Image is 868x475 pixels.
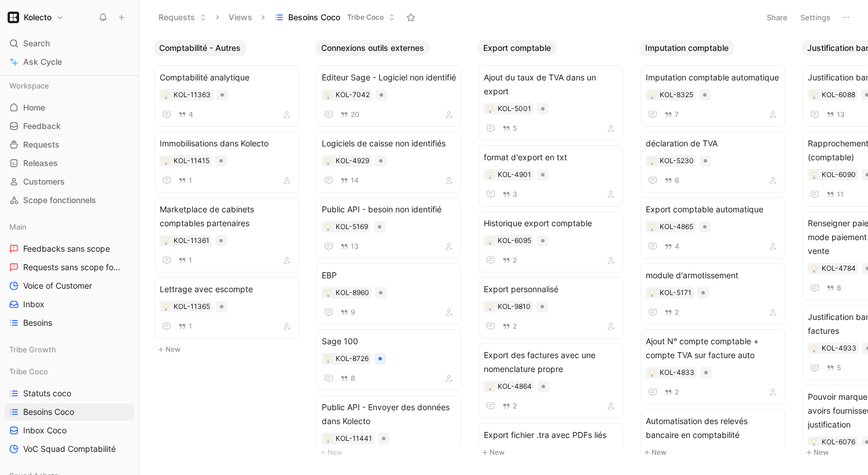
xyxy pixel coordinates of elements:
[9,80,49,91] span: Workspace
[648,369,656,377] button: 💡
[486,237,494,245] button: 💡
[5,385,134,402] a: Statuts coco
[487,304,494,311] img: 💡
[498,103,531,115] div: KOL-5001
[484,348,618,376] span: Export des factures avec une nomenclature propre
[649,290,656,297] img: 💡
[322,268,456,282] span: EBP
[473,35,635,465] div: Export comptableNew
[315,445,468,459] button: New
[163,158,170,165] img: 💡
[5,440,134,458] a: VoC Squad Comptabilité
[324,289,332,297] button: 💡
[160,282,294,296] span: Lettrage avec escompte
[174,301,210,312] div: KOL-11365
[324,435,332,443] div: 💡
[324,223,332,231] button: 💡
[23,280,92,292] span: Voice of Customer
[837,191,844,198] span: 11
[675,243,679,250] span: 4
[810,91,818,99] div: 💡
[321,42,424,54] span: Connexions outils externes
[5,403,134,421] a: Besoins Coco
[317,263,461,325] a: EBP9
[675,309,679,316] span: 2
[324,157,332,165] div: 💡
[477,445,630,459] button: New
[500,400,519,413] button: 2
[822,89,855,101] div: KOL-6088
[322,400,456,428] span: Public API - Envoyer des données dans Kolecto
[513,323,517,330] span: 2
[810,438,818,446] div: 💡
[675,389,679,396] span: 2
[324,91,332,99] div: 💡
[189,257,192,264] span: 1
[822,263,856,274] div: KOL-4784
[153,9,212,26] button: Requests
[338,108,362,121] button: 20
[810,344,818,352] div: 💡
[646,268,780,282] span: module d'armotissement
[513,403,517,410] span: 2
[317,65,461,127] a: Editeur Sage - Logiciel non identifié20
[5,117,134,135] a: Feedback
[822,436,855,448] div: KOL-6076
[159,42,241,54] span: Comptabilité - Autres
[23,102,45,113] span: Home
[23,317,52,329] span: Besoins
[23,299,45,310] span: Inbox
[648,157,656,165] div: 💡
[660,367,694,378] div: KOL-4833
[311,35,473,465] div: Connexions outils externesNew
[223,9,258,26] button: Views
[484,282,618,296] span: Export personnalisé
[155,65,299,127] a: Comptabilité analytique4
[477,40,557,56] button: Export comptable
[810,171,818,179] div: 💡
[5,314,134,332] a: Besoins
[317,131,461,193] a: Logiciels de caisse non identifiés14
[160,137,294,150] span: Immobilisations dans Kolecto
[23,194,96,206] span: Scope fonctionnels
[5,363,134,380] div: Tribe Coco
[513,191,517,198] span: 3
[639,445,792,459] button: New
[486,303,494,311] div: 💡
[189,323,192,330] span: 1
[5,363,134,458] div: Tribe CocoStatuts cocoBesoins CocoInbox CocoVoC Squad Comptabilité
[824,188,846,201] button: 11
[23,36,50,50] span: Search
[5,77,134,94] div: Workspace
[484,428,618,442] span: Export fichier .tra avec PDFs liés
[648,289,656,297] button: 💡
[500,122,519,135] button: 5
[5,173,134,190] a: Customers
[9,366,48,377] span: Tribe Coco
[176,108,196,121] button: 4
[23,406,74,418] span: Besoins Coco
[641,263,785,325] a: module d'armotissement2
[646,71,780,84] span: Imputation comptable automatique
[487,384,494,391] img: 💡
[5,296,134,313] a: Inbox
[662,240,682,253] button: 4
[23,388,71,399] span: Statuts coco
[347,12,384,23] span: Tribe Coco
[174,155,209,167] div: KOL-11415
[149,35,311,362] div: Comptabilité - AutresNew
[336,287,369,299] div: KOL-8960
[351,177,359,184] span: 14
[153,343,306,356] button: New
[324,355,332,363] button: 💡
[479,211,623,273] a: Historique export comptable2
[762,9,793,25] button: Share
[822,343,856,354] div: KOL-4933
[325,158,332,165] img: 💡
[639,40,734,56] button: Imputation comptable
[479,65,623,141] a: Ajout du taux de TVA dans un export5
[641,65,785,127] a: Imputation comptable automatique7
[646,414,780,442] span: Automatisation des relevés bancaire en comptabilité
